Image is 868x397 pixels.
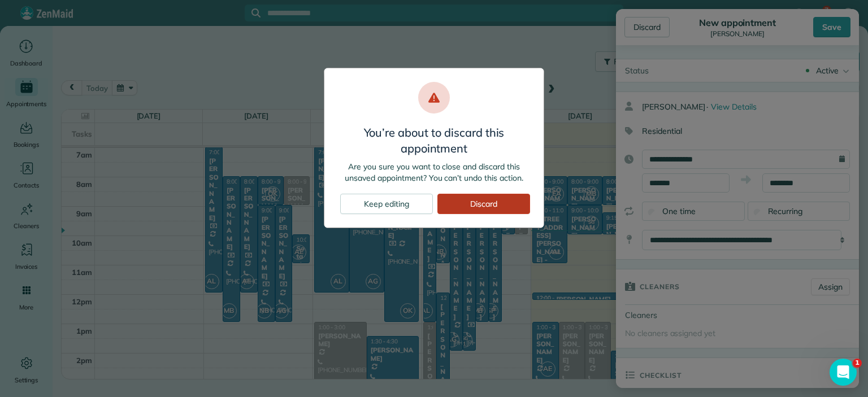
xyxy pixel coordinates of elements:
iframe: Intercom live chat [830,359,857,386]
div: Discard [437,194,530,214]
p: Are you sure you want to close and discard this unsaved appointment? You can’t undo this action. [338,161,530,184]
h3: You’re about to discard this appointment [338,125,530,156]
div: Keep editing [340,194,433,214]
span: 1 [853,359,862,368]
